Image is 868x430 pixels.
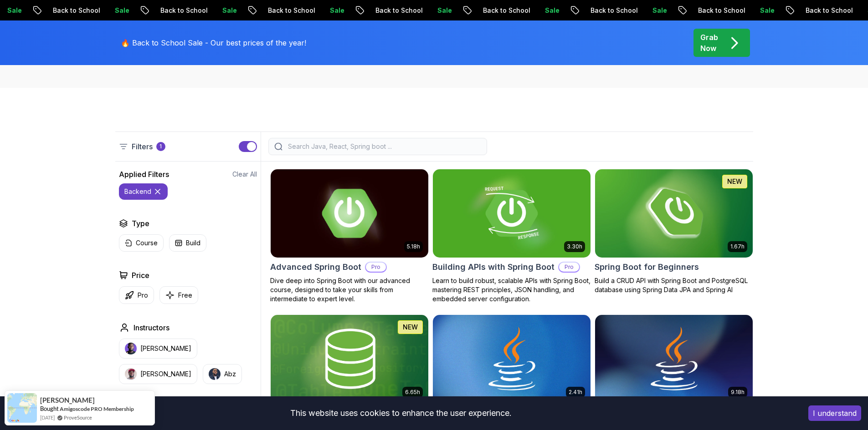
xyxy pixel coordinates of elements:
[178,291,192,300] p: Free
[169,234,206,252] button: Build
[209,368,221,380] img: instructor img
[311,6,340,15] p: Sale
[140,344,191,353] p: [PERSON_NAME]
[286,142,481,151] input: Search Java, React, Spring boot ...
[132,270,149,281] h2: Price
[186,238,200,248] p: Build
[357,6,419,15] p: Back to School
[249,6,311,15] p: Back to School
[204,6,233,15] p: Sale
[432,261,555,273] h2: Building APIs with Spring Boot
[125,368,137,380] img: instructor img
[203,364,242,384] button: instructor imgAbz
[433,169,591,258] img: Building APIs with Spring Boot card
[267,167,432,259] img: Advanced Spring Boot card
[727,177,742,186] p: NEW
[572,6,634,15] p: Back to School
[432,276,591,304] p: Learn to build robust, scalable APIs with Spring Boot, mastering REST principles, JSON handling, ...
[64,414,92,421] a: ProveSource
[119,183,168,200] button: backend
[464,6,526,15] p: Back to School
[142,6,204,15] p: Back to School
[567,243,582,250] p: 3.30h
[634,6,663,15] p: Sale
[34,6,96,15] p: Back to School
[140,369,191,379] p: [PERSON_NAME]
[134,322,169,333] h2: Instructors
[270,169,429,304] a: Advanced Spring Boot card5.18hAdvanced Spring BootProDive deep into Spring Boot with our advanced...
[7,403,795,423] div: This website uses cookies to enhance the user experience.
[595,169,753,294] a: Spring Boot for Beginners card1.67hNEWSpring Boot for BeginnersBuild a CRUD API with Spring Boot ...
[40,414,55,421] span: [DATE]
[419,6,448,15] p: Sale
[232,170,257,179] button: Clear All
[132,218,149,229] h2: Type
[731,389,745,396] p: 9.18h
[138,291,148,300] p: Pro
[271,315,428,403] img: Spring Data JPA card
[595,169,753,258] img: Spring Boot for Beginners card
[679,6,741,15] p: Back to School
[40,405,59,412] span: Bought
[159,143,162,150] p: 1
[40,396,95,404] span: [PERSON_NAME]
[405,389,420,396] p: 6.65h
[432,169,591,304] a: Building APIs with Spring Boot card3.30hBuilding APIs with Spring BootProLearn to build robust, s...
[595,315,753,403] img: Java for Developers card
[119,234,164,252] button: Course
[119,364,197,384] button: instructor img[PERSON_NAME]
[7,393,37,423] img: provesource social proof notification image
[119,339,197,359] button: instructor img[PERSON_NAME]
[124,187,151,196] p: backend
[270,276,429,304] p: Dive deep into Spring Boot with our advanced course, designed to take your skills from intermedia...
[121,37,306,48] p: 🔥 Back to School Sale - Our best prices of the year!
[433,315,591,403] img: Java for Beginners card
[730,243,745,250] p: 1.67h
[119,286,154,304] button: Pro
[366,263,386,272] p: Pro
[808,405,861,421] button: Accept cookies
[595,276,753,294] p: Build a CRUD API with Spring Boot and PostgreSQL database using Spring Data JPA and Spring AI
[136,238,158,248] p: Course
[526,6,555,15] p: Sale
[787,6,849,15] p: Back to School
[125,343,137,354] img: instructor img
[159,286,198,304] button: Free
[60,405,134,413] a: Amigoscode PRO Membership
[132,141,153,152] p: Filters
[569,389,582,396] p: 2.41h
[595,261,699,273] h2: Spring Boot for Beginners
[741,6,770,15] p: Sale
[559,263,579,272] p: Pro
[270,261,361,273] h2: Advanced Spring Boot
[403,323,418,332] p: NEW
[224,369,236,379] p: Abz
[407,243,420,250] p: 5.18h
[700,32,718,54] p: Grab Now
[119,169,169,180] h2: Applied Filters
[96,6,125,15] p: Sale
